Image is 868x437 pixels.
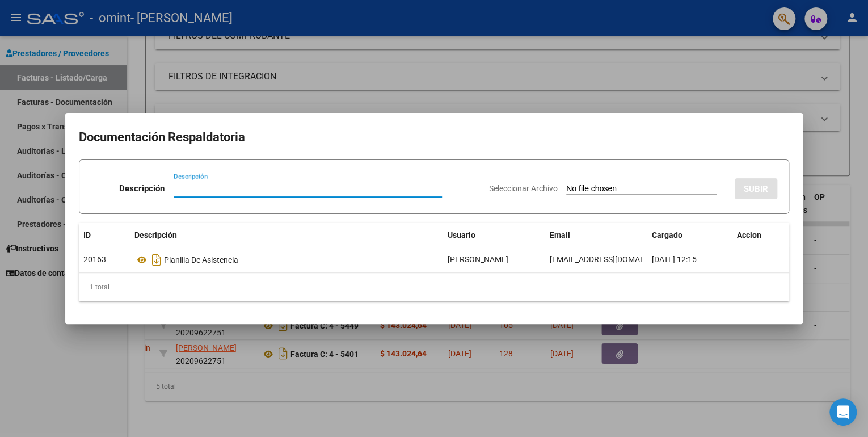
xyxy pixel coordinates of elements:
[652,230,682,239] span: Cargado
[79,273,789,301] div: 1 total
[448,230,475,239] span: Usuario
[732,223,789,247] datatable-header-cell: Accion
[134,251,439,269] div: Planilla De Asistencia
[443,223,545,247] datatable-header-cell: Usuario
[130,223,443,247] datatable-header-cell: Descripción
[489,184,558,193] span: Seleccionar Archivo
[829,398,857,426] div: Open Intercom Messenger
[83,255,106,264] span: 20163
[550,230,570,239] span: Email
[83,230,91,239] span: ID
[134,230,177,239] span: Descripción
[545,223,647,247] datatable-header-cell: Email
[744,184,768,194] span: SUBIR
[652,255,697,264] span: [DATE] 12:15
[448,255,508,264] span: [PERSON_NAME]
[119,182,165,195] p: Descripción
[149,251,164,269] i: Descargar documento
[737,230,761,239] span: Accion
[647,223,732,247] datatable-header-cell: Cargado
[735,178,777,199] button: SUBIR
[79,223,130,247] datatable-header-cell: ID
[79,127,789,148] h2: Documentación Respaldatoria
[550,255,676,264] span: [EMAIL_ADDRESS][DOMAIN_NAME]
